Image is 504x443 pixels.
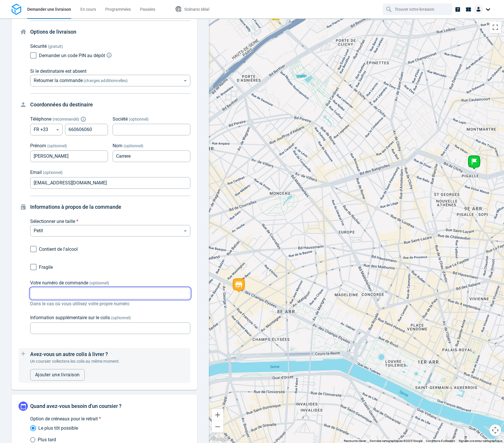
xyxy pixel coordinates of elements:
button: Passer en plein écran [489,21,501,33]
span: Nom [113,143,122,148]
span: Sélectionner une taille [30,219,75,224]
span: Email [30,170,42,175]
button: Explain PIN code request [107,53,111,57]
a: Ouvrir cette zone dans Google Maps (dans une nouvelle fenêtre) [210,435,230,443]
span: Ajouter une livraison [35,373,80,377]
span: ( recommandé ) [53,117,79,121]
span: (optionnel) [111,315,131,320]
span: Un coursier collectera les colis au même moment. [30,359,120,364]
button: Commandes de la caméra de la carte [489,424,501,436]
button: Ajouter une livraison [30,369,85,381]
h4: Informations à propos de la commande [30,203,190,211]
span: Demander un code PIN au dépôt [39,53,105,58]
img: Logo [12,4,21,15]
span: (charges additionnelles) [83,78,128,83]
span: Fragile [39,264,53,270]
span: En cours [80,7,96,12]
span: (optionnel) [124,144,143,148]
span: Prénom [30,143,46,148]
span: Dans le cas où vous utilisez votre propre numéro [30,300,190,307]
span: Demander une livraison [27,7,71,12]
a: Signaler une erreur cartographique [459,439,502,442]
span: Le plus tôt possible [38,425,78,432]
span: Avez-vous un autre colis à livrer ? [30,351,108,357]
h4: Options de livraison [30,28,190,36]
div: Sélectionner une taille [30,225,190,237]
input: Trouver votre livraison [395,4,442,15]
span: Scénario idéal [184,7,209,12]
span: Quand avez-vous besoin d'un coursier ? [30,403,122,409]
div: FR +33 [30,124,63,135]
span: (optionnel) [129,117,149,121]
span: Contient de l'alcool [39,246,78,252]
button: Raccourcis clavier [344,439,366,443]
span: Programmées [105,7,131,12]
span: Option de créneaux pour le retrait [30,416,98,422]
span: Si le destinataire est absent [30,68,86,74]
span: (optionnel) [47,144,67,148]
span: Téléphone [30,116,51,122]
span: Votre numéro de commande [30,280,88,286]
span: Société [113,116,128,122]
img: Google [210,435,230,443]
p: Sécurité [30,43,47,50]
span: Passées [140,7,155,12]
div: Retourner la commande [30,75,190,86]
h4: Coordonnées du destinaire [30,101,190,109]
span: (optionnel) [89,281,109,285]
button: Explain "Recommended" [82,117,85,121]
a: Conditions d'utilisation [426,439,455,442]
button: Zoom arrière [212,421,223,433]
button: Zoom avant [212,409,223,421]
img: Client [474,5,483,14]
span: (optionnel) [43,170,63,175]
span: Information supplémentaire sur le colis [30,315,110,320]
span: (gratuit) [48,43,63,49]
span: Données cartographiques ©2025 Google [370,439,422,442]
